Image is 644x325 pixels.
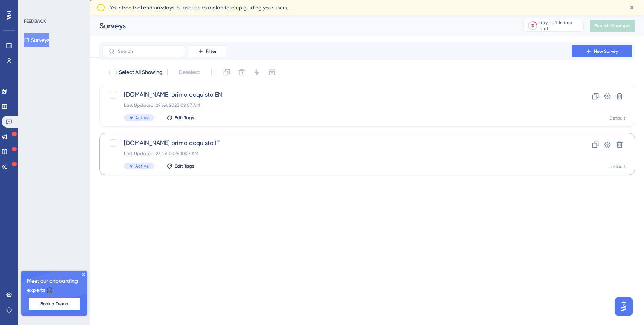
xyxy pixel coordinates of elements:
iframe: UserGuiding AI Assistant Launcher [612,295,635,318]
button: Filter [188,45,226,57]
span: Filter [206,48,217,54]
button: Edit Tags [166,115,194,121]
div: days left in free trial [539,20,581,32]
div: Default [609,115,626,121]
div: Last Updated: 26 set 2025 10:27 AM [124,151,550,157]
button: Book a Demo [29,298,80,310]
span: [DOMAIN_NAME] primo acquisto IT [124,139,550,148]
a: Subscribe [177,5,201,11]
button: New Survey [572,45,632,57]
button: Edit Tags [166,163,194,169]
span: New Survey [594,48,618,54]
span: Publish Changes [594,23,630,29]
span: Edit Tags [175,115,194,121]
span: Edit Tags [175,163,194,169]
div: Last Updated: 29 set 2025 09:07 AM [124,102,550,108]
div: FEEDBACK [24,18,46,24]
div: Default [609,163,626,169]
span: Book a Demo [40,301,68,307]
span: Active [135,163,149,169]
span: Deselect [179,68,200,77]
div: Surveys [99,20,505,31]
button: Publish Changes [590,20,635,32]
button: Deselect [172,66,207,79]
span: Your free trial ends in 3 days. to a plan to keep guiding your users. [110,3,288,12]
input: Search [118,49,179,54]
div: 3 [531,23,534,29]
button: Surveys [24,33,49,47]
span: Meet our onboarding experts 🎧 [27,277,81,295]
span: Active [135,115,149,121]
span: [DOMAIN_NAME] primo acquisto EN [124,90,550,99]
span: Select All Showing [119,68,163,77]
